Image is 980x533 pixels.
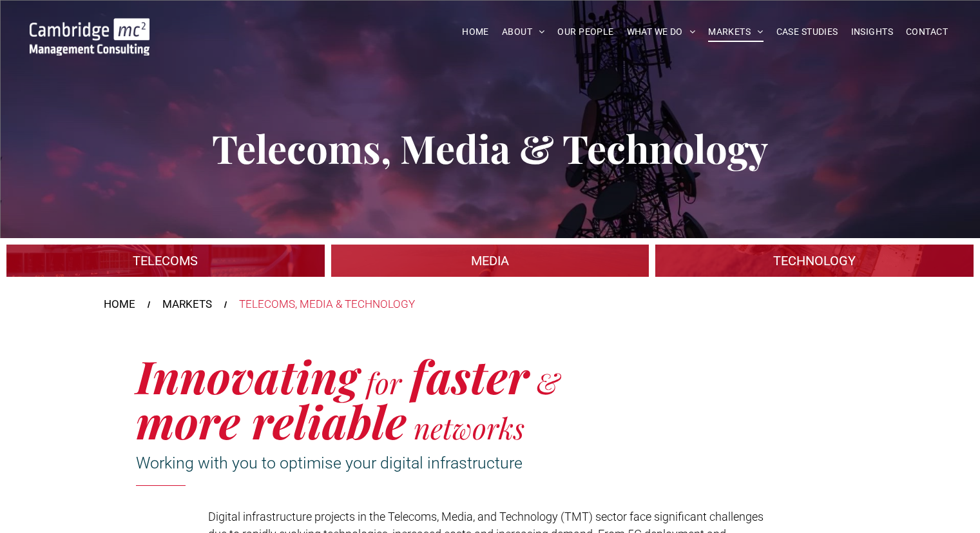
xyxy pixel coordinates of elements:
[6,245,325,277] a: An industrial plant
[136,390,407,451] span: more reliable
[899,22,954,42] a: CONTACT
[845,22,899,42] a: INSIGHTS
[30,18,149,55] img: Go to Homepage
[239,296,415,313] div: TELECOMS, MEDIA & TECHNOLOGY
[536,363,560,401] span: &
[551,22,620,42] a: OUR PEOPLE
[655,245,974,277] a: A large mall with arched glass roof
[162,296,212,313] a: MARKETS
[212,122,768,174] span: Telecoms, Media & Technology
[495,22,552,42] a: ABOUT
[702,22,769,42] a: MARKETS
[456,22,495,42] a: HOME
[770,22,845,42] a: CASE STUDIES
[366,363,401,401] span: for
[414,408,524,447] span: networks
[620,22,702,42] a: WHAT WE DO
[104,296,877,313] nav: Breadcrumbs
[411,345,529,406] span: faster
[136,454,523,472] span: Working with you to optimise your digital infrastructure
[136,345,359,406] span: Innovating
[104,296,135,313] a: HOME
